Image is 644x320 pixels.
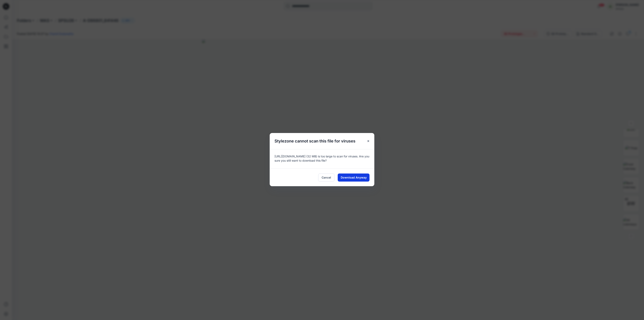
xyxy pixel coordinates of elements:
span: Cancel [322,175,331,180]
h5: Stylezone cannot scan this file for viruses [270,133,360,149]
button: Download Anyway [338,174,369,182]
div: [URL][DOMAIN_NAME] (32 MB) is too large to scan for viruses. Are you sure you still want to downl... [270,149,374,168]
button: Close [365,137,372,145]
span: Download Anyway [341,175,367,180]
button: Cancel [318,174,334,182]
